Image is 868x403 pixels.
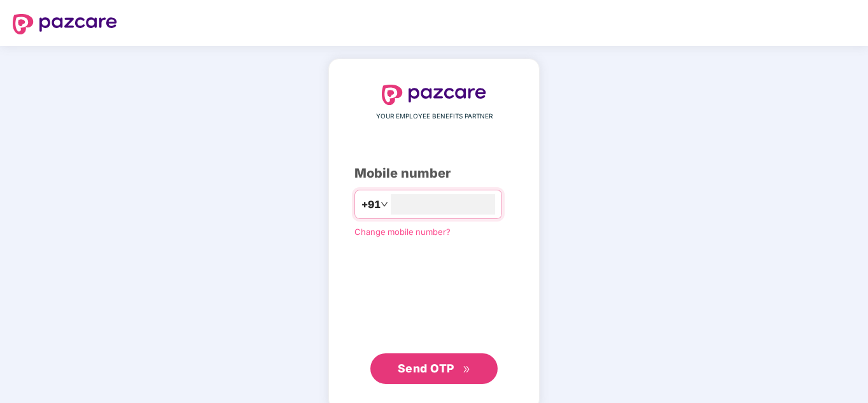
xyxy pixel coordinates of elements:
span: Send OTP [398,362,454,375]
div: Mobile number [354,164,514,183]
span: YOUR EMPLOYEE BENEFITS PARTNER [376,111,493,122]
img: logo [382,85,486,105]
span: down [381,201,388,208]
img: logo [13,14,117,34]
span: double-right [463,365,471,374]
a: Change mobile number? [354,227,451,237]
button: Send OTPdouble-right [370,353,498,384]
span: +91 [361,197,381,213]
